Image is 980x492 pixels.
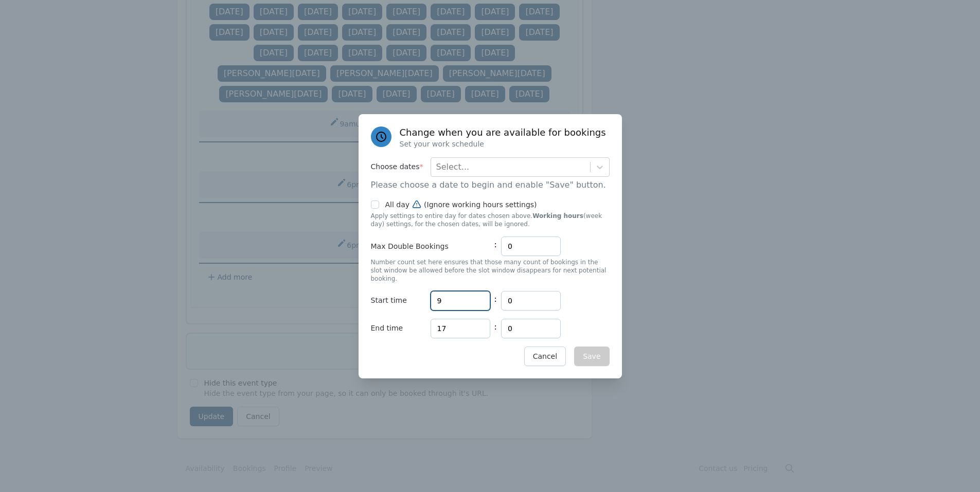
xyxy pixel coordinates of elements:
span: Working hours [532,212,583,220]
span: : [494,319,497,338]
span: Please choose a date to begin and enable "Save" button. [371,180,606,190]
h3: Change when you are available for bookings [400,126,606,139]
button: Cancel [524,347,566,366]
label: Start time [371,291,431,311]
span: : [494,291,497,311]
label: Max Double Bookings [371,236,490,256]
p: Set your work schedule [400,139,606,149]
input: 30 [501,291,561,311]
p: Apply settings to entire day for dates chosen above. (week day) settings, for the chosen dates, w... [371,212,610,228]
span: (Ignore working hours settings) [424,199,537,210]
button: Save [574,347,609,366]
input: 17 [431,319,490,338]
label: Choose dates [371,157,431,177]
span: : [494,236,497,256]
label: All day [385,199,537,210]
div: Select... [436,161,470,173]
p: Number count set here ensures that those many count of bookings in the slot window be allowed bef... [371,258,610,283]
input: 9 [431,291,490,311]
label: End time [371,319,431,338]
input: Enter max double bookings allowed [501,236,561,256]
input: 30 [501,319,561,338]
